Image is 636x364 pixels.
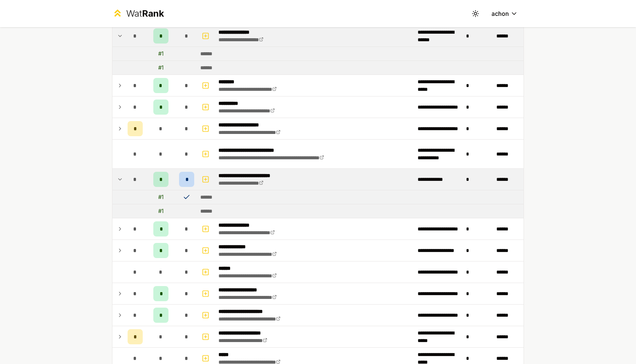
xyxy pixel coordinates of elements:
[485,7,524,20] button: achon
[158,207,164,215] div: # 1
[142,8,164,19] span: Rank
[158,50,164,58] div: # 1
[491,9,509,18] span: achon
[158,64,164,72] div: # 1
[158,193,164,201] div: # 1
[112,8,164,20] a: WatRank
[126,8,164,20] div: Wat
